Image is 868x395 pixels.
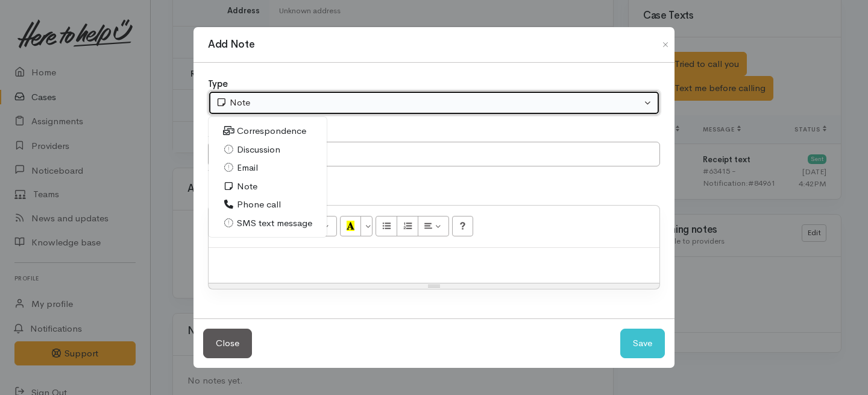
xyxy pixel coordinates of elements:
[418,216,449,236] button: Paragraph
[237,161,258,175] span: Email
[237,216,312,230] span: SMS text message
[208,37,254,52] h1: Add Note
[208,90,660,115] button: Note
[203,329,252,358] button: Close
[656,37,675,52] button: Close
[208,77,228,91] label: Type
[237,180,257,194] span: Note
[620,329,665,358] button: Save
[397,216,418,236] button: Ordered list (⌘+⇧+NUM8)
[237,198,281,212] span: Phone call
[208,166,660,179] div: What's this note about?
[376,216,397,236] button: Unordered list (⌘+⇧+NUM7)
[216,96,641,110] div: Note
[237,143,280,157] span: Discussion
[237,124,306,138] span: Correspondence
[452,216,474,236] button: Help
[340,216,362,236] button: Recent Color
[360,216,373,236] button: More Color
[209,283,659,289] div: Resize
